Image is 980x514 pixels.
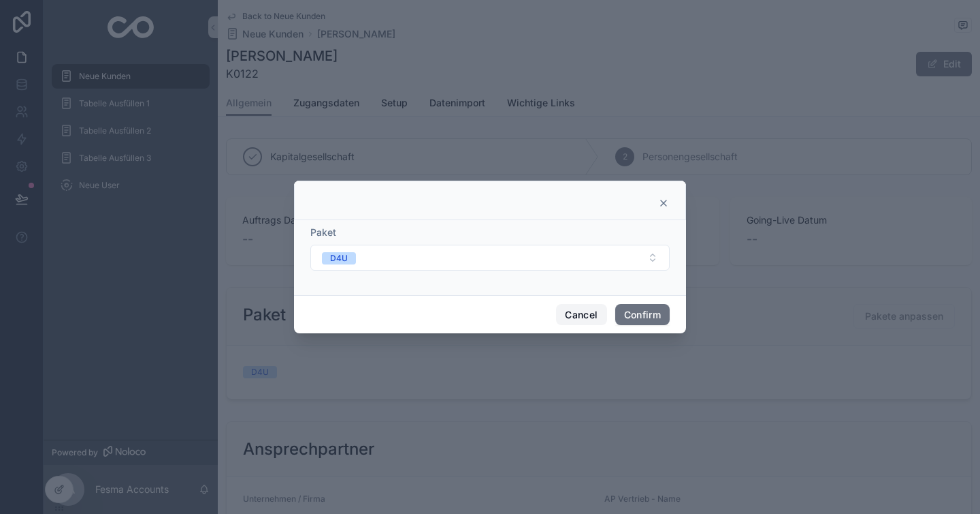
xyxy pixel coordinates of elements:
[310,245,670,271] button: Select Button
[310,226,336,238] span: Paket
[556,304,606,326] button: Cancel
[330,252,348,264] div: D4U
[615,304,670,326] button: Confirm
[322,251,356,264] button: Unselect D_4_U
